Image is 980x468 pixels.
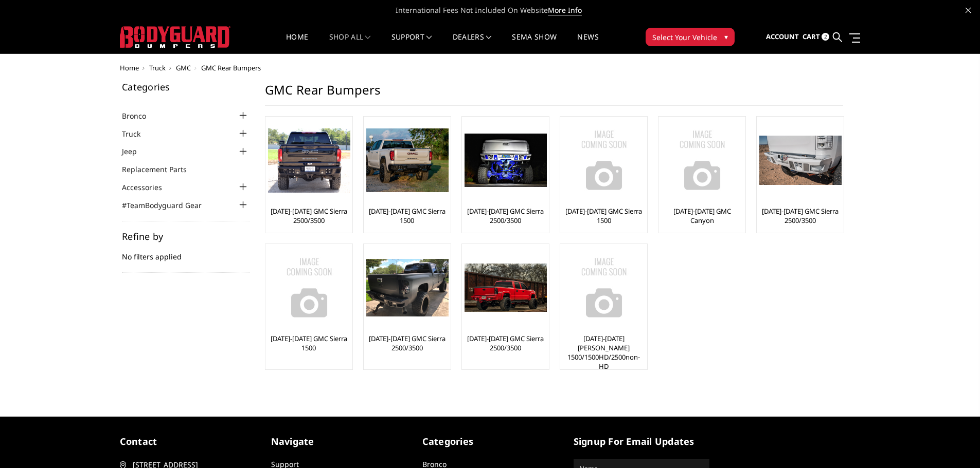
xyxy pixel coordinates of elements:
[661,119,743,201] img: No Image
[201,63,261,72] span: GMC Rear Bumpers
[465,207,546,225] a: [DATE]-[DATE] GMC Sierra 2500/3500
[149,63,166,72] a: Truck
[122,232,250,273] div: No filters applied
[563,247,645,329] a: No Image
[122,200,215,211] a: #TeamBodyguard Gear
[574,435,709,448] h5: signup for email updates
[286,33,308,53] a: Home
[268,207,350,225] a: [DATE]-[DATE] GMC Sierra 2500/3500
[265,82,843,106] h1: GMC Rear Bumpers
[271,435,407,448] h5: Navigate
[803,23,829,51] a: Cart 2
[391,33,432,53] a: Support
[724,31,728,42] span: ▾
[759,207,841,225] a: [DATE]-[DATE] GMC Sierra 2500/3500
[563,207,645,225] a: [DATE]-[DATE] GMC Sierra 1500
[465,334,546,352] a: [DATE]-[DATE] GMC Sierra 2500/3500
[563,119,645,201] a: No Image
[268,334,350,352] a: [DATE]-[DATE] GMC Sierra 1500
[366,207,448,225] a: [DATE]-[DATE] GMC Sierra 1500
[122,128,153,139] a: Truck
[120,63,139,72] a: Home
[122,182,175,193] a: Accessories
[366,334,448,352] a: [DATE]-[DATE] GMC Sierra 2500/3500
[122,82,250,91] h5: Categories
[646,28,735,46] button: Select Your Vehicle
[652,32,717,43] span: Select Your Vehicle
[176,63,191,72] a: GMC
[803,32,820,41] span: Cart
[120,26,230,48] img: BODYGUARD BUMPERS
[766,23,799,51] a: Account
[122,110,159,121] a: Bronco
[661,207,743,225] a: [DATE]-[DATE] GMC Canyon
[453,33,492,53] a: Dealers
[120,435,256,448] h5: contact
[563,334,645,371] a: [DATE]-[DATE] [PERSON_NAME] 1500/1500HD/2500non-HD
[548,5,582,15] a: More Info
[563,119,645,201] img: No Image
[512,33,557,53] a: SEMA Show
[766,32,799,41] span: Account
[329,33,371,53] a: shop all
[822,33,829,41] span: 2
[422,435,558,448] h5: Categories
[122,232,250,241] h5: Refine by
[122,146,150,157] a: Jeep
[268,247,350,329] a: No Image
[577,33,598,53] a: News
[563,247,645,329] img: No Image
[122,164,200,175] a: Replacement Parts
[268,247,350,329] img: No Image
